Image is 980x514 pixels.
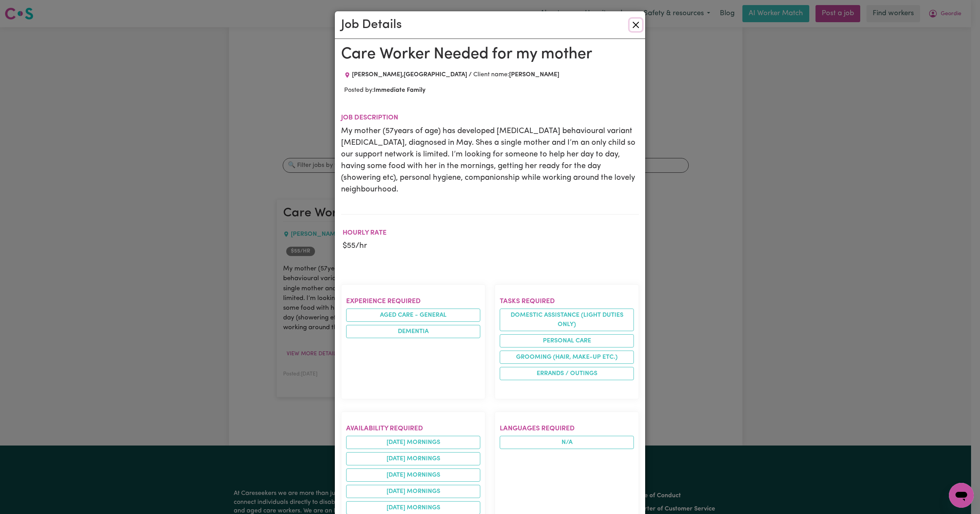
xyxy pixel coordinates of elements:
[346,425,480,433] h2: Availability required
[341,114,639,122] h2: Job description
[470,70,562,79] div: Client name:
[949,483,974,508] iframe: Button to launch messaging window, conversation in progress
[509,72,559,78] b: [PERSON_NAME]
[346,325,480,338] li: Dementia
[374,87,425,93] b: Immediate Family
[346,485,480,498] li: [DATE] mornings
[341,45,639,64] h1: Care Worker Needed for my mother
[500,425,634,433] h2: Languages required
[346,297,480,305] h2: Experience required
[500,351,634,364] li: Grooming (hair, make-up etc.)
[500,436,634,449] span: N/A
[500,297,634,305] h2: Tasks required
[346,309,480,322] li: Aged care - General
[341,70,470,79] div: Job location: RUSSELL LEA, New South Wales
[352,72,467,78] span: [PERSON_NAME] , [GEOGRAPHIC_DATA]
[343,240,387,252] p: $ 55 /hr
[341,125,639,195] p: My mother (57years of age) has developed [MEDICAL_DATA] behavioural variant [MEDICAL_DATA], diagn...
[344,87,425,93] span: Posted by:
[346,436,480,449] li: [DATE] mornings
[341,18,402,32] h2: Job Details
[346,452,480,465] li: [DATE] mornings
[500,334,634,347] li: Personal care
[500,309,634,331] li: Domestic assistance (light duties only)
[343,229,387,237] h2: Hourly Rate
[346,468,480,482] li: [DATE] mornings
[630,19,642,31] button: Close
[500,367,634,380] li: Errands / Outings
